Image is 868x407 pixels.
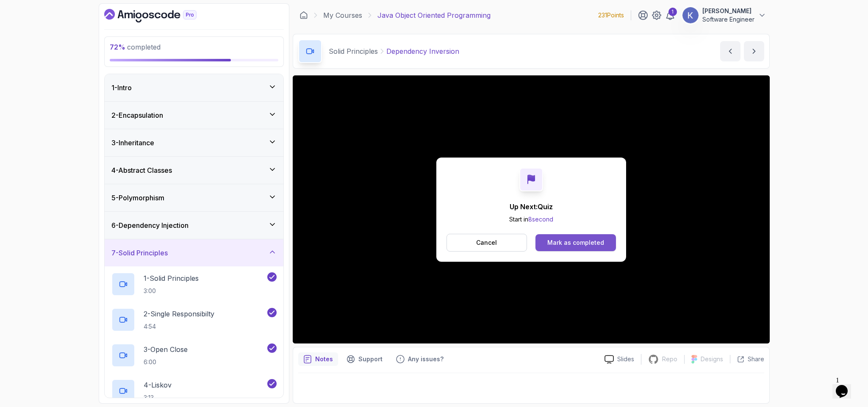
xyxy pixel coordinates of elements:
div: Mark as completed [547,238,604,247]
button: 4-Abstract Classes [105,157,283,184]
a: My Courses [323,10,362,20]
button: 1-Intro [105,74,283,101]
button: Share [730,355,764,363]
button: 3-Inheritance [105,129,283,156]
p: 231 Points [598,11,624,19]
h3: 1 - Intro [111,83,132,93]
p: Solid Principles [329,46,378,56]
button: 5-Polymorphism [105,184,283,211]
p: Support [358,355,383,363]
button: 1-Solid Principles3:00 [111,272,277,296]
h3: 2 - Encapsulation [111,110,163,120]
span: completed [110,43,161,51]
button: 3-Open Close6:00 [111,343,277,367]
span: 8 second [528,216,553,223]
p: 2 - Single Responsibilty [144,309,214,319]
img: user profile image [682,7,699,23]
p: 3:00 [144,287,199,295]
a: 1 [665,10,675,20]
p: 6:00 [144,358,188,366]
p: Start in [509,215,553,224]
iframe: chat widget [832,373,860,399]
p: 4:54 [144,322,214,331]
p: Dependency Inversion [386,46,459,56]
p: Repo [662,355,677,363]
button: 2-Single Responsibilty4:54 [111,308,277,332]
p: 3 - Open Close [144,344,188,354]
a: Dashboard [104,9,216,22]
p: Java Object Oriented Programming [377,10,491,20]
p: 4 - Liskov [144,380,172,390]
h3: 6 - Dependency Injection [111,220,189,230]
p: Designs [701,355,723,363]
button: Mark as completed [535,234,616,251]
h3: 5 - Polymorphism [111,193,164,203]
iframe: 7 - Dependency Inversion [293,75,770,343]
p: Slides [617,355,634,363]
button: 2-Encapsulation [105,102,283,129]
p: Share [748,355,764,363]
p: Cancel [476,238,497,247]
p: 1 - Solid Principles [144,273,199,283]
span: 72 % [110,43,125,51]
button: 4-Liskov3:13 [111,379,277,403]
p: [PERSON_NAME] [702,7,754,15]
button: Cancel [446,234,527,252]
p: Software Engineer [702,15,754,24]
div: 1 [668,8,677,16]
button: next content [744,41,764,61]
button: 7-Solid Principles [105,239,283,266]
button: Support button [341,352,388,366]
button: previous content [720,41,740,61]
button: user profile image[PERSON_NAME]Software Engineer [682,7,766,24]
p: Any issues? [408,355,444,363]
h3: 4 - Abstract Classes [111,165,172,175]
p: Notes [315,355,333,363]
p: 3:13 [144,393,172,402]
p: Up Next: Quiz [509,202,553,212]
h3: 7 - Solid Principles [111,248,168,258]
a: Slides [598,355,641,364]
button: 6-Dependency Injection [105,212,283,239]
a: Dashboard [300,11,308,19]
button: Feedback button [391,352,449,366]
h3: 3 - Inheritance [111,138,154,148]
button: notes button [298,352,338,366]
